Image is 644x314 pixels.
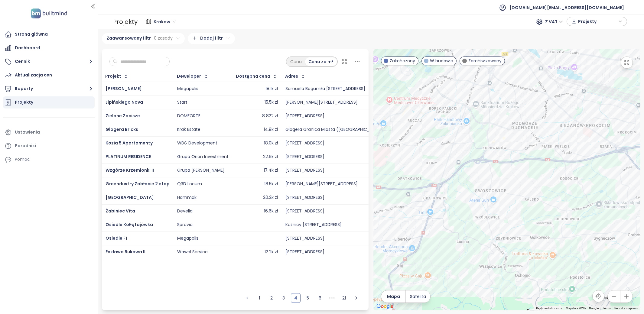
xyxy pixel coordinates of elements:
[285,168,324,173] div: [STREET_ADDRESS]
[263,195,278,200] div: 20.2k zł
[285,195,324,200] div: [STREET_ADDRESS]
[3,126,95,138] a: Ustawienia
[106,154,151,160] span: PLATINUM RESIDENCE
[263,154,278,160] div: 22.6k zł
[430,57,453,64] span: W budowie
[105,74,121,78] div: Projekt
[509,0,624,15] span: [DOMAIN_NAME][EMAIL_ADDRESS][DOMAIN_NAME]
[291,293,300,303] a: 4
[305,57,337,66] div: Cena za m²
[285,74,298,78] div: Adres
[177,209,193,214] div: Develia
[255,293,264,303] a: 1
[287,57,305,66] div: Cena
[285,141,324,146] div: [STREET_ADDRESS]
[265,100,278,105] div: 15.5k zł
[468,57,502,64] span: Zarchiwizowany
[285,249,324,255] div: [STREET_ADDRESS]
[242,293,252,303] button: left
[15,128,40,136] div: Ustawienia
[578,17,617,26] span: Projekty
[154,17,176,26] span: Krakow
[279,293,288,303] a: 3
[188,33,235,44] div: Dodaj filtr
[15,44,40,52] div: Dashboard
[264,209,278,214] div: 16.6k zł
[3,96,95,108] a: Projekty
[265,86,278,92] div: 18.1k zł
[285,127,495,132] div: Glogera Granica Miasta ([GEOGRAPHIC_DATA]), 32-087 [GEOGRAPHIC_DATA], [GEOGRAPHIC_DATA]
[3,42,95,54] a: Dashboard
[106,194,154,200] a: [GEOGRAPHIC_DATA]
[264,127,278,132] div: 14.8k zł
[242,293,252,303] li: Poprzednia strona
[3,154,95,166] div: Pomoc
[545,17,563,26] span: Z VAT
[15,31,48,38] div: Strona główna
[177,74,201,78] div: Deweloper
[285,100,358,105] div: [PERSON_NAME][STREET_ADDRESS]
[570,17,624,26] div: button
[381,290,405,303] button: Mapa
[3,28,95,40] a: Strona główna
[3,56,95,68] button: Cennik
[264,141,278,146] div: 18.0k zł
[267,293,276,303] a: 2
[602,306,611,310] a: Terms (opens in new tab)
[177,86,198,92] div: Megapolis
[285,154,324,160] div: [STREET_ADDRESS]
[3,83,95,95] button: Raporty
[390,57,415,64] span: Zakończony
[177,236,198,241] div: Megapolis
[264,168,278,173] div: 17.4k zł
[406,290,430,303] button: Satelita
[106,167,154,173] a: Wzgórze Krzemionki II
[177,113,200,119] div: DOMFORTE
[285,236,324,241] div: [STREET_ADDRESS]
[339,293,349,303] li: 21
[291,293,301,303] li: 4
[15,99,33,106] div: Projekty
[236,74,270,78] div: Dostępna cena
[106,140,153,146] span: Kozia 5 Apartamenty
[327,293,337,303] li: Następne 5 stron
[264,181,278,187] div: 18.5k zł
[106,113,140,119] a: Zielone Zacisze
[327,293,337,303] span: •••
[279,293,288,303] li: 3
[285,113,324,119] div: [STREET_ADDRESS]
[285,222,342,228] div: Kuźnicy [STREET_ADDRESS]
[255,293,264,303] li: 1
[265,249,278,255] div: 12.2k zł
[3,140,95,152] a: Poradniki
[303,293,313,303] li: 5
[285,86,365,92] div: Samuela Bogumiła [STREET_ADDRESS]
[340,293,349,303] a: 21
[106,208,135,214] a: Żabiniec Vita
[303,293,312,303] a: 5
[315,293,324,303] a: 6
[106,126,138,132] a: Glogera Bricks
[354,296,358,300] span: right
[267,293,276,303] li: 2
[15,156,30,163] div: Pomoc
[375,303,395,310] img: Google
[410,293,426,300] span: Satelita
[106,181,170,187] a: Greendustry Zabłocie 2 etap
[177,141,217,146] div: WBG Development
[106,222,153,228] span: Osiedle Kołłątajówka
[106,99,143,105] a: Lipińskiego Nova
[177,181,202,187] div: Q3D Locum
[106,235,127,241] a: Osiedle FI
[154,35,173,41] span: 0 zasady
